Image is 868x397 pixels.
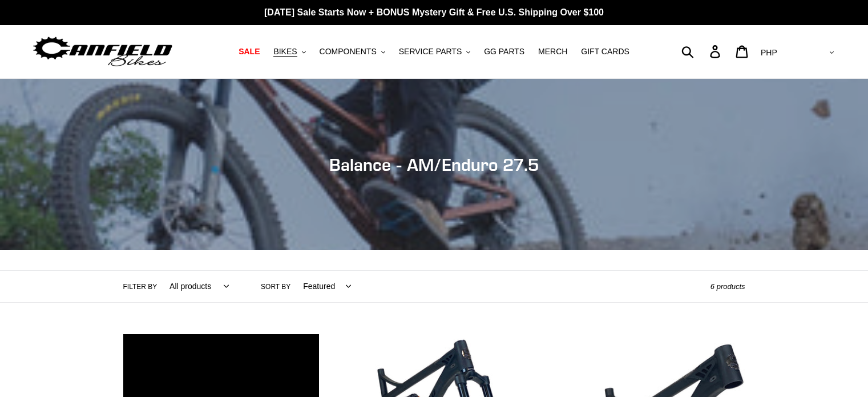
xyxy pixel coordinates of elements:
span: COMPONENTS [320,47,377,57]
span: 6 products [710,282,745,291]
button: COMPONENTS [314,44,391,59]
span: SALE [239,47,260,57]
button: BIKES [268,44,311,59]
img: Canfield Bikes [31,34,174,70]
a: SALE [233,44,265,59]
span: GIFT CARDS [581,47,629,57]
label: Filter by [123,282,158,292]
span: MERCH [538,47,567,57]
a: GIFT CARDS [575,44,635,59]
input: Search [688,39,717,64]
a: MERCH [532,44,573,59]
span: Balance - AM/Enduro 27.5 [329,154,539,175]
label: Sort by [261,282,290,292]
a: GG PARTS [478,44,530,59]
span: BIKES [273,47,297,57]
span: GG PARTS [484,47,524,57]
span: SERVICE PARTS [399,47,462,57]
button: SERVICE PARTS [393,44,476,59]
